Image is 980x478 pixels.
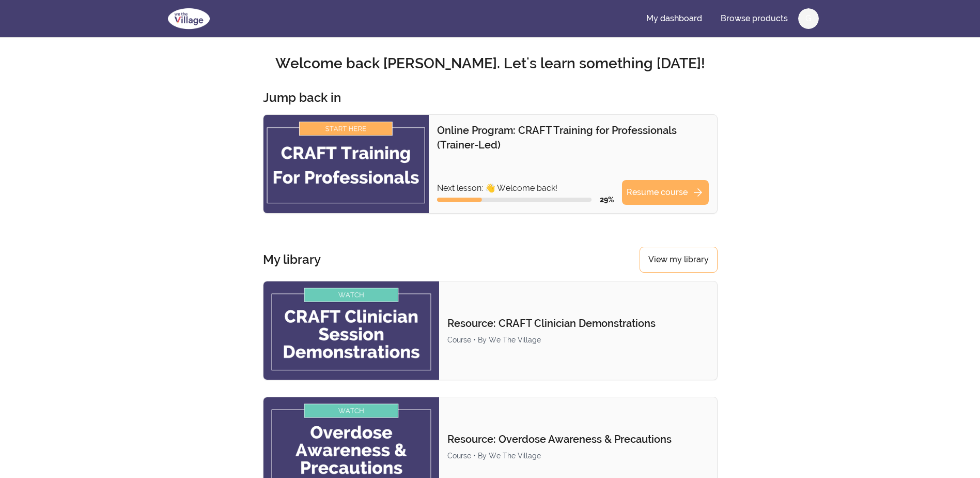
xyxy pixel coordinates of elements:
p: Resource: Overdose Awareness & Precautions [447,432,708,446]
span: 29 % [600,196,614,204]
p: Resource: CRAFT Clinician Demonstrations [447,316,708,331]
img: Product image for Resource: CRAFT Clinician Demonstrations [263,281,440,380]
div: Course progress [437,198,592,202]
img: We The Village logo [162,6,216,31]
a: View my library [640,247,718,273]
span: arrow_forward [692,186,704,199]
p: Online Program: CRAFT Training for Professionals (Trainer-Led) [437,123,709,152]
p: Next lesson: 👋 Welcome back! [437,182,614,195]
div: Course • By We The Village [447,451,708,461]
nav: Main [638,6,819,31]
a: My dashboard [638,6,710,31]
button: G [798,8,819,29]
img: Product image for Online Program: CRAFT Training for Professionals (Trainer-Led) [263,115,429,213]
a: Browse products [712,6,796,31]
h2: Welcome back [PERSON_NAME]. Let's learn something [DATE]! [162,54,819,73]
a: Product image for Resource: CRAFT Clinician DemonstrationsResource: CRAFT Clinician Demonstration... [263,281,718,380]
div: Course • By We The Village [447,335,708,345]
h3: Jump back in [263,89,341,106]
a: Resume coursearrow_forward [622,180,709,205]
h3: My library [263,251,321,268]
